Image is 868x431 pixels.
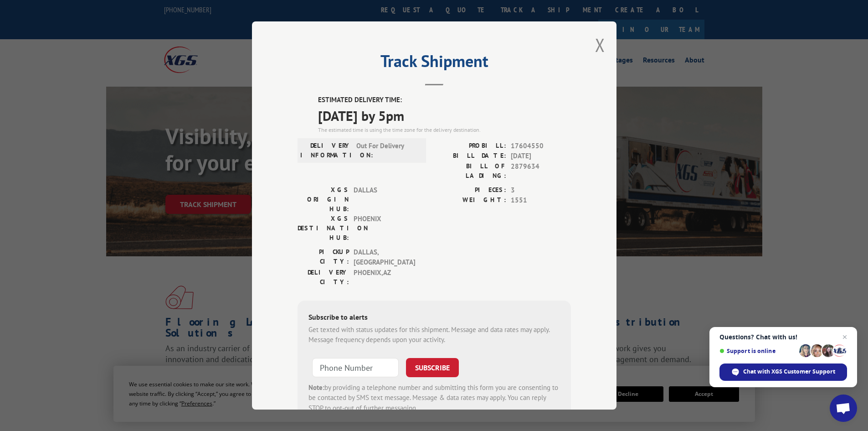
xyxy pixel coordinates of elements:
[434,195,506,206] label: WEIGHT:
[308,312,560,325] div: Subscribe to alerts
[595,33,605,57] button: Close modal
[318,126,571,134] div: The estimated time is using the time zone for the delivery destination.
[511,185,571,196] span: 3
[354,185,415,214] span: DALLAS
[298,247,349,268] label: PICKUP CITY:
[298,214,349,243] label: XGS DESTINATION HUB:
[830,395,857,422] div: Open chat
[511,151,571,161] span: [DATE]
[318,105,571,126] span: [DATE] by 5pm
[434,151,506,161] label: BILL DATE:
[356,141,418,160] span: Out For Delivery
[354,247,415,268] span: DALLAS , [GEOGRAPHIC_DATA]
[511,161,571,181] span: 2879634
[511,141,571,151] span: 17604550
[406,358,459,377] button: SUBSCRIBE
[300,141,352,160] label: DELIVERY INFORMATION:
[298,55,571,72] h2: Track Shipment
[308,383,324,392] strong: Note:
[298,185,349,214] label: XGS ORIGIN HUB:
[298,268,349,287] label: DELIVERY CITY:
[743,368,835,376] span: Chat with XGS Customer Support
[434,185,506,196] label: PIECES:
[719,333,847,341] span: Questions? Chat with us!
[354,214,415,243] span: PHOENIX
[839,332,850,343] span: Close chat
[434,161,506,181] label: BILL OF LADING:
[318,95,571,105] label: ESTIMATED DELIVERY TIME:
[719,348,796,354] span: Support is online
[308,383,560,414] div: by providing a telephone number and submitting this form you are consenting to be contacted by SM...
[308,325,560,345] div: Get texted with status updates for this shipment. Message and data rates may apply. Message frequ...
[354,268,415,287] span: PHOENIX , AZ
[312,358,399,377] input: Phone Number
[511,195,571,206] span: 1551
[434,141,506,151] label: PROBILL:
[719,363,847,381] div: Chat with XGS Customer Support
